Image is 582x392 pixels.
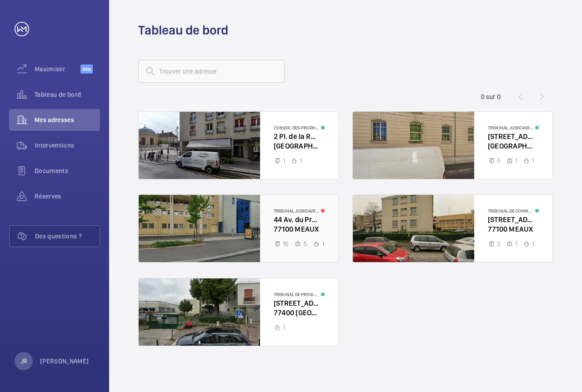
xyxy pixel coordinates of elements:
font: Interventions [35,142,75,149]
font: Réserves [35,193,61,200]
font: Bêta [82,66,91,72]
font: Mes adresses [35,116,74,124]
font: [PERSON_NAME] [40,357,89,365]
font: Documents [35,167,68,174]
font: 0 sur 0 [481,93,501,100]
font: JR [20,357,27,365]
font: Maximiser [35,65,65,73]
input: Trouver une adresse [138,60,285,83]
font: Des questions ? [35,233,82,240]
font: Tableau de bord [138,22,228,38]
font: Tableau de bord [35,91,81,98]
